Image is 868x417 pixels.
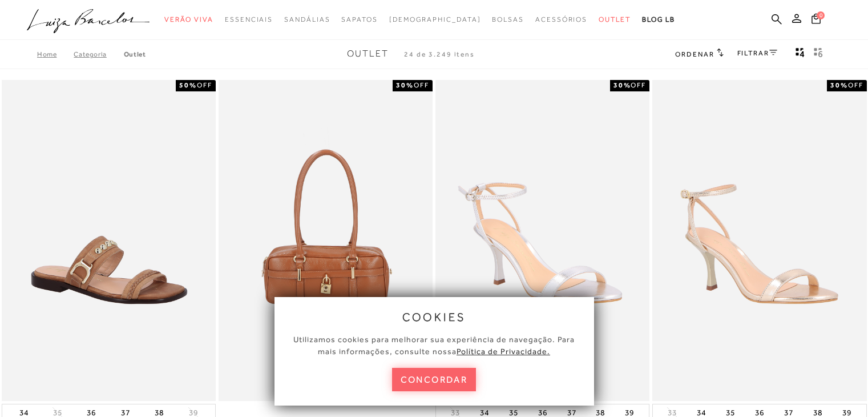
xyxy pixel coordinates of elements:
[675,50,714,58] span: Ordenar
[613,81,631,89] strong: 30%
[389,9,481,30] a: noSubCategoriesText
[599,15,631,23] span: Outlet
[830,81,848,89] strong: 30%
[284,15,330,23] span: Sandálias
[164,9,213,30] a: noSubCategoriesText
[396,81,414,89] strong: 30%
[225,9,273,30] a: noSubCategoriesText
[631,81,646,89] span: OFF
[284,9,330,30] a: noSubCategoriesText
[293,335,575,356] span: Utilizamos cookies para melhorar sua experiência de navegação. Para mais informações, consulte nossa
[3,82,215,400] a: RASTEIRA WESTERN EM COURO MARROM AMARULA RASTEIRA WESTERN EM COURO MARROM AMARULA
[535,15,587,23] span: Acessórios
[220,82,431,400] img: BOLSA RETANGULAR COM ALÇAS ALONGADAS EM COURO CARAMELO MÉDIA
[492,9,524,30] a: noSubCategoriesText
[810,47,826,62] button: gridText6Desc
[402,311,466,323] span: cookies
[535,9,587,30] a: noSubCategoriesText
[164,15,213,23] span: Verão Viva
[457,347,550,356] a: Política de Privacidade.
[225,15,273,23] span: Essenciais
[414,81,429,89] span: OFF
[389,15,481,23] span: [DEMOGRAPHIC_DATA]
[124,50,146,58] a: Outlet
[341,9,377,30] a: noSubCategoriesText
[197,81,212,89] span: OFF
[37,50,74,58] a: Home
[642,9,675,30] a: BLOG LB
[3,82,215,400] img: RASTEIRA WESTERN EM COURO MARROM AMARULA
[179,81,197,89] strong: 50%
[653,82,865,400] img: SANDÁLIA DE TIRAS FINAS METALIZADA DOURADA E SALTO ALTO FINO
[492,15,524,23] span: Bolsas
[220,82,431,400] a: BOLSA RETANGULAR COM ALÇAS ALONGADAS EM COURO CARAMELO MÉDIA BOLSA RETANGULAR COM ALÇAS ALONGADAS...
[437,82,648,400] img: SANDÁLIA DE TIRAS FINAS METALIZADA PRATA E SALTO ALTO FINO
[737,49,777,57] a: FILTRAR
[808,13,824,28] button: 0
[653,82,865,400] a: SANDÁLIA DE TIRAS FINAS METALIZADA DOURADA E SALTO ALTO FINO SANDÁLIA DE TIRAS FINAS METALIZADA D...
[599,9,631,30] a: noSubCategoriesText
[848,81,863,89] span: OFF
[404,50,475,58] span: 24 de 3.249 itens
[392,368,477,391] button: concordar
[792,47,808,62] button: Mostrar 4 produtos por linha
[642,15,675,23] span: BLOG LB
[341,15,377,23] span: Sapatos
[437,82,648,400] a: SANDÁLIA DE TIRAS FINAS METALIZADA PRATA E SALTO ALTO FINO SANDÁLIA DE TIRAS FINAS METALIZADA PRA...
[74,50,123,58] a: Categoria
[347,49,389,59] span: Outlet
[817,11,825,19] span: 0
